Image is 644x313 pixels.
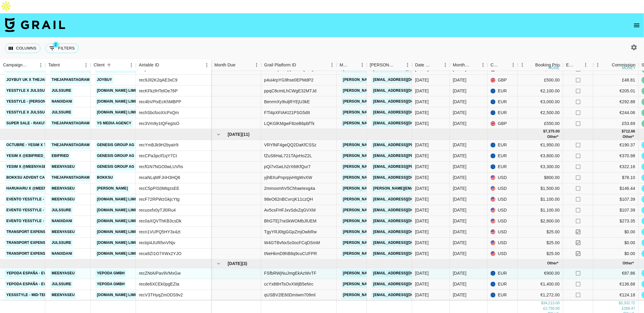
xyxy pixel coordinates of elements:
[5,109,136,117] a: YesStyle x Julssure - [PERSON_NAME] Seguidores Septiembre
[488,140,518,151] div: EUR
[264,218,316,224] div: BhGTEj7raSkWOMbJlUEM
[372,280,439,288] a: [EMAIL_ADDRESS][DOMAIN_NAME]
[622,66,636,70] div: money
[95,270,126,277] a: Yepoda GmbH
[50,291,76,299] a: meenyaseu
[415,186,429,192] div: 24/9/2025
[450,59,488,71] div: Month Due
[518,268,563,279] div: €900.00
[372,174,439,181] a: [EMAIL_ADDRESS][DOMAIN_NAME]
[518,216,563,227] div: $2,800.00
[5,43,40,53] button: Select columns
[214,130,223,139] button: hide children
[488,268,518,279] div: EUR
[341,141,471,149] a: [PERSON_NAME][EMAIL_ADDRESS][PERSON_NAME][DOMAIN_NAME]
[453,281,466,287] div: Nov '25
[214,259,223,268] button: hide children
[453,270,466,276] div: Nov '25
[235,61,244,69] button: Sort
[415,164,429,170] div: 24/9/2025
[593,194,639,205] div: $107.39
[95,280,126,288] a: Yepoda GmbH
[95,291,145,299] a: [DOMAIN_NAME] LIMITED
[453,229,466,235] div: Oct '25
[328,60,337,69] button: Menu
[545,129,560,134] div: 7,375.00
[593,248,639,259] div: $0.00
[5,141,83,149] a: octubre - YESIM x thejapanstagram
[252,60,261,69] button: Menu
[264,281,313,287] div: ccYx88HTsOvXWjB5eNrc
[372,76,439,84] a: [EMAIL_ADDRESS][DOMAIN_NAME]
[95,163,136,171] a: Genesis Group AG
[372,87,439,95] a: [EMAIL_ADDRESS][DOMAIN_NAME]
[50,109,73,117] a: julssure
[139,88,178,94] div: recKFkzlHTelOe76P
[341,76,471,84] a: [PERSON_NAME][EMAIL_ADDRESS][PERSON_NAME][DOMAIN_NAME]
[372,250,439,257] a: [EMAIL_ADDRESS][DOMAIN_NAME]
[372,270,439,277] a: [EMAIL_ADDRESS][DOMAIN_NAME]
[341,270,471,277] a: [PERSON_NAME][EMAIL_ADDRESS][PERSON_NAME][DOMAIN_NAME]
[264,120,315,126] div: LQKGlKMgwF8zeB6pbfTk
[581,60,590,69] button: Menu
[566,59,575,71] div: Expenses: Remove Commission?
[341,291,471,299] a: [PERSON_NAME][EMAIL_ADDRESS][PERSON_NAME][DOMAIN_NAME]
[341,280,471,288] a: [PERSON_NAME][EMAIL_ADDRESS][PERSON_NAME][DOMAIN_NAME]
[5,228,135,236] a: Transport Expenses - Event YesStyle October @meenyaseu
[488,205,518,216] div: USD
[441,60,450,69] button: Menu
[622,129,624,134] div: $
[211,59,261,71] div: Month Due
[139,110,179,116] div: rechSbcfooXIcPxQm
[593,75,639,86] div: £48.81
[139,207,176,213] div: recuoxfx0yTJl0Ru4
[264,270,316,276] div: FSfbRWjNuJmgEkAzWvTF
[518,205,563,216] div: $1,100.00
[228,260,242,267] span: [DATE]
[341,98,471,106] a: [PERSON_NAME][EMAIL_ADDRESS][PERSON_NAME][DOMAIN_NAME]
[527,61,535,69] button: Sort
[50,280,73,288] a: julssure
[95,196,145,203] a: [DOMAIN_NAME] LIMITED
[593,60,602,69] button: Menu
[95,174,114,181] a: Bokksu
[415,142,429,148] div: 24/9/2025
[139,281,179,287] div: recde6XCEk0pgEZta
[488,59,518,71] div: Currency
[95,109,145,117] a: [DOMAIN_NAME] LIMITED
[547,261,559,266] span: € 3,572.00
[415,153,429,159] div: 24/9/2025
[518,194,563,205] div: $1,100.00
[453,77,466,83] div: Sep '25
[593,161,639,172] div: €322.16
[518,107,563,118] div: €2,500.00
[95,228,145,236] a: [DOMAIN_NAME] LIMITED
[50,163,76,171] a: meenyaseu
[372,206,439,214] a: [EMAIL_ADDRESS][DOMAIN_NAME]
[415,207,429,213] div: 30/9/2025
[453,110,466,116] div: Sep '25
[139,240,175,246] div: rectqI4JURfsnVNjv
[139,229,181,235] div: recn1VUPQ5HY3x4zt
[5,196,91,203] a: Evento YesStyle - Octubre - @julssure
[264,251,317,257] div: tNeHkmD9hB8q9cuCUFPR
[491,59,500,71] div: Currency
[415,77,429,83] div: 29/8/2025
[214,59,235,71] div: Month Due
[5,280,117,288] a: YEPODA España - Evento [PERSON_NAME] (@julssure)
[367,59,412,71] div: Booker
[518,86,563,97] div: €2,100.00
[593,140,639,151] div: €190.37
[535,59,562,71] div: Booking Price
[36,61,45,70] button: Menu
[264,186,315,192] div: 2mmoxmhV5ChhaeIexg4a
[453,196,466,203] div: Oct '25
[415,175,429,181] div: 3/10/2025
[50,196,76,203] a: meenyaseu
[453,218,466,224] div: Oct '25
[372,109,439,117] a: [EMAIL_ADDRESS][DOMAIN_NAME]
[53,42,59,48] span: 2
[631,19,643,31] button: open drawer
[5,250,134,257] a: Transport Expenses - Evento YesStyle October @julssure
[5,239,134,247] a: Transport Expenses - Evento YesStyle October @julssure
